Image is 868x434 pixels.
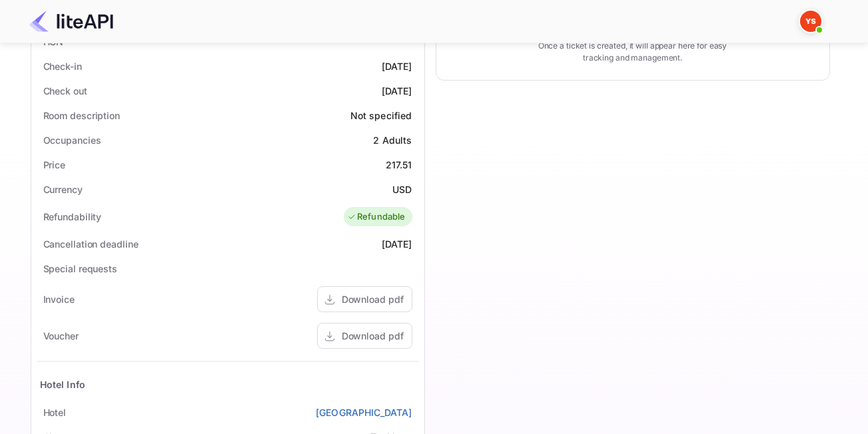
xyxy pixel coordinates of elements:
[43,405,67,419] div: Hotel
[43,182,83,196] div: Currency
[373,133,412,147] div: 2 Adults
[43,59,82,73] div: Check-in
[382,84,412,98] div: [DATE]
[43,292,75,306] div: Invoice
[43,158,66,172] div: Price
[342,329,404,343] div: Download pdf
[43,262,117,276] div: Special requests
[40,377,86,391] div: Hotel Info
[342,292,404,306] div: Download pdf
[528,40,738,64] p: Once a ticket is created, it will appear here for easy tracking and management.
[43,84,87,98] div: Check out
[350,108,412,122] div: Not specified
[43,210,102,224] div: Refundability
[382,237,412,251] div: [DATE]
[43,329,79,343] div: Voucher
[386,158,412,172] div: 217.51
[382,59,412,73] div: [DATE]
[800,11,821,32] img: Yandex Support
[43,237,139,251] div: Cancellation deadline
[316,405,412,419] a: [GEOGRAPHIC_DATA]
[43,108,120,122] div: Room description
[392,182,412,196] div: USD
[347,210,406,224] div: Refundable
[29,11,113,32] img: LiteAPI Logo
[43,133,101,147] div: Occupancies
